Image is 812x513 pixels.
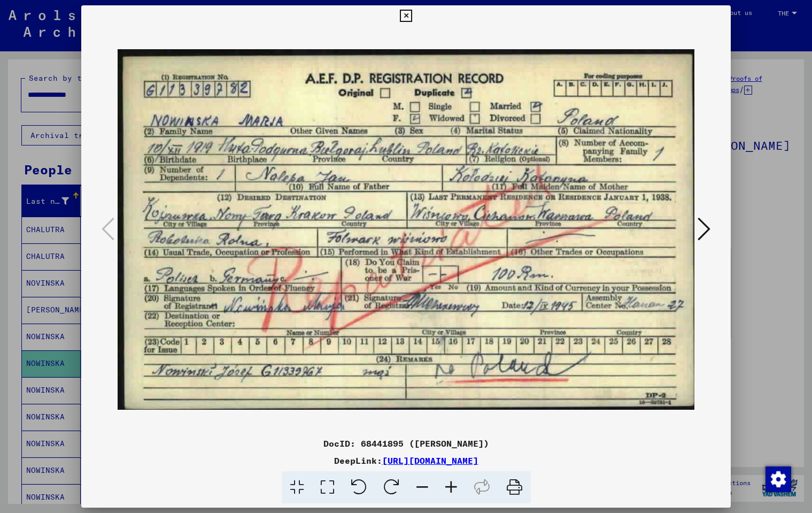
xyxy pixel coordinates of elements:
div: Change consent [765,466,791,492]
a: [URL][DOMAIN_NAME] [382,455,478,466]
div: DeepLink: [81,454,731,467]
img: Change consent [765,466,791,492]
div: DocID: 68441895 ([PERSON_NAME]) [81,437,731,450]
img: 001.jpg [118,27,694,433]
